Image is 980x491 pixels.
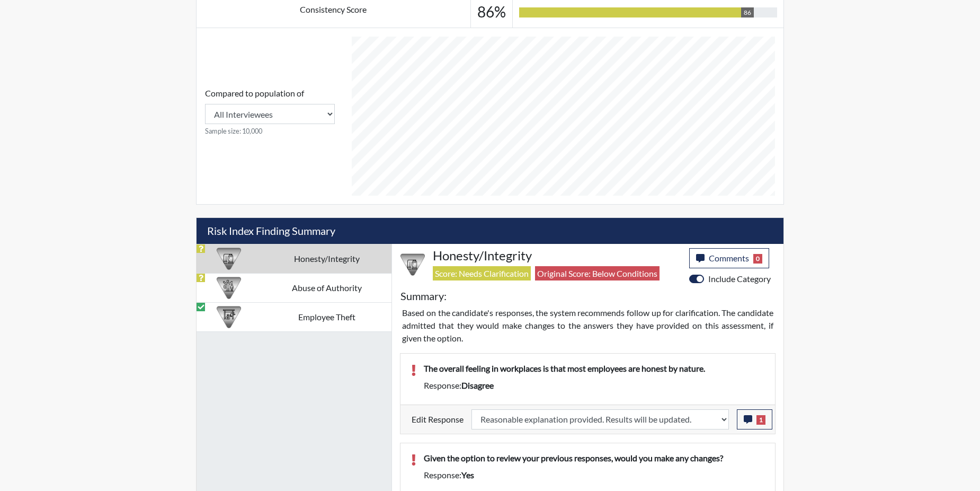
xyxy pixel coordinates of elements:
[197,218,783,244] h5: Risk Index Finding Summary
[464,409,737,429] div: Update the test taker's response, the change might impact the score
[205,126,335,136] small: Sample size: 10,000
[424,452,764,464] p: Given the option to review your previous responses, would you make any changes?
[416,469,772,481] div: Response:
[709,253,749,263] span: Comments
[753,254,762,264] span: 0
[433,266,531,280] span: Score: Needs Clarification
[424,362,764,375] p: The overall feeling in workplaces is that most employees are honest by nature.
[737,409,772,429] button: 1
[217,247,241,271] img: CATEGORY%20ICON-11.a5f294f4.png
[756,415,765,425] span: 1
[217,305,241,329] img: CATEGORY%20ICON-07.58b65e52.png
[400,252,425,277] img: CATEGORY%20ICON-11.a5f294f4.png
[461,380,494,390] span: disagree
[477,3,506,21] h3: 86%
[402,306,773,345] p: Based on the candidate's responses, the system recommends follow up for clarification. The candid...
[535,266,660,280] span: Original Score: Below Conditions
[416,379,772,392] div: Response:
[205,87,304,100] label: Compared to population of
[400,290,447,302] h5: Summary:
[205,87,335,136] div: Consistency Score comparison among population
[412,409,464,429] label: Edit Response
[433,248,681,264] h4: Honesty/Integrity
[217,276,241,300] img: CATEGORY%20ICON-01.94e51fac.png
[741,7,754,17] div: 86
[461,470,474,480] span: yes
[262,302,392,331] td: Employee Theft
[262,244,392,273] td: Honesty/Integrity
[262,273,392,302] td: Abuse of Authority
[689,248,769,268] button: Comments0
[708,273,771,285] label: Include Category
